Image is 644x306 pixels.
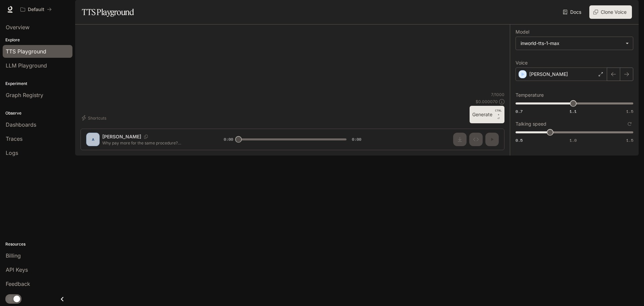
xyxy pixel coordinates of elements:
[495,108,502,117] p: CTRL +
[626,120,633,128] button: Reset to default
[516,93,544,97] p: Temperature
[516,30,529,34] p: Model
[570,137,577,143] span: 1.0
[521,40,622,47] div: inworld-tts-1-max
[17,3,55,16] button: All workspaces
[516,108,523,114] span: 0.7
[516,60,528,65] p: Voice
[589,5,632,19] button: Clone Voice
[516,122,546,126] p: Talking speed
[626,137,633,143] span: 1.5
[80,113,109,123] button: Shortcuts
[28,7,44,12] p: Default
[82,5,134,19] h1: TTS Playground
[516,137,523,143] span: 0.5
[495,108,502,121] p: ⏎
[516,37,633,50] div: inworld-tts-1-max
[529,71,568,78] p: [PERSON_NAME]
[626,108,633,114] span: 1.5
[561,5,584,19] a: Docs
[470,106,504,123] button: GenerateCTRL +⏎
[570,108,577,114] span: 1.1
